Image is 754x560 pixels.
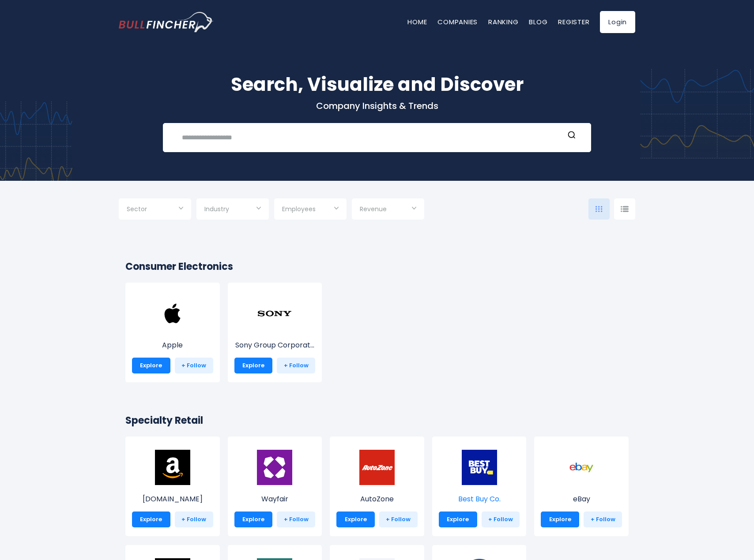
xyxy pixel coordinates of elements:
[234,340,316,351] p: Sony Group Corporation
[407,17,427,26] a: Home
[204,205,229,213] span: Industry
[439,466,520,504] a: Best Buy Co.
[127,202,183,218] input: Selection
[482,511,520,527] a: + Follow
[336,466,418,504] a: AutoZone
[132,358,170,373] a: Explore
[596,206,603,212] img: icon-comp-grid.svg
[119,12,214,32] img: bullfincher logo
[257,296,292,331] img: SONY.png
[155,450,190,485] img: AMZN.png
[132,511,170,527] a: Explore
[234,511,273,527] a: Explore
[584,511,622,527] a: + Follow
[541,466,622,504] a: eBay
[558,17,589,26] a: Register
[132,494,213,504] p: Amazon.com
[541,511,579,527] a: Explore
[360,205,387,213] span: Revenue
[234,466,316,504] a: Wayfair
[379,511,418,527] a: + Follow
[119,12,214,32] a: Go to homepage
[127,205,147,213] span: Sector
[462,450,497,485] img: BBY.png
[257,450,292,485] img: W.png
[125,259,629,274] h2: Consumer Electronics
[132,340,213,351] p: Apple
[204,202,261,218] input: Selection
[488,17,518,26] a: Ranking
[277,358,315,373] a: + Follow
[336,494,418,504] p: AutoZone
[234,312,316,351] a: Sony Group Corporat...
[282,202,339,218] input: Selection
[125,413,629,428] h2: Specialty Retail
[529,17,547,26] a: Blog
[336,511,375,527] a: Explore
[277,511,315,527] a: + Follow
[439,494,520,504] p: Best Buy Co.
[132,312,213,351] a: Apple
[439,511,477,527] a: Explore
[234,358,273,373] a: Explore
[437,17,478,26] a: Companies
[360,202,416,218] input: Selection
[621,206,629,212] img: icon-comp-list-view.svg
[175,511,213,527] a: + Follow
[564,450,599,485] img: EBAY.png
[566,131,577,142] button: Search
[119,71,635,98] h1: Search, Visualize and Discover
[282,205,316,213] span: Employees
[234,494,316,504] p: Wayfair
[359,450,395,485] img: AZO.png
[600,11,635,33] a: Login
[119,100,635,112] p: Company Insights & Trends
[155,296,190,331] img: AAPL.png
[132,466,213,504] a: [DOMAIN_NAME]
[175,358,213,373] a: + Follow
[541,494,622,504] p: eBay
